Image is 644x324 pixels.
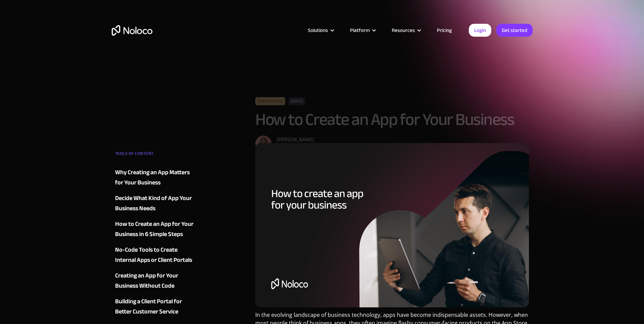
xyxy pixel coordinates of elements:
[342,26,383,35] div: Platform
[496,24,533,37] a: Get started
[255,97,285,105] div: Operations
[115,245,197,265] a: No-Code Tools to Create Internal Apps or Client Portals
[308,26,328,35] div: Solutions
[115,148,197,162] div: TABLE OF CONTENT
[350,26,370,35] div: Platform
[277,136,336,144] div: [PERSON_NAME]
[469,24,491,37] a: Login
[115,271,197,291] a: Creating an App for Your Business Without Code
[115,167,197,188] a: Why Creating an App Matters for Your Business
[115,219,197,239] a: How to Create an App for Your Business in 6 Simple Steps
[112,25,152,36] a: home
[115,193,197,214] a: Decide What Kind of App Your Business Needs
[299,26,342,35] div: Solutions
[428,26,460,35] a: Pricing
[115,296,197,317] a: Building a Client Portal for Better Customer Service
[392,26,415,35] div: Resources
[255,110,529,129] h1: How to Create an App for Your Business
[289,97,305,105] div: [DATE]
[383,26,428,35] div: Resources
